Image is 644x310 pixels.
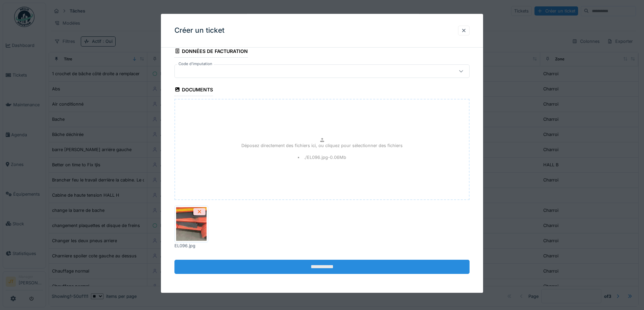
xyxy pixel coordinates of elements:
div: Données de facturation [174,46,248,58]
label: Code d'imputation [177,61,214,67]
img: hz35rqajwd4koavyze7iksqu7flq [176,207,207,241]
p: Déposez directement des fichiers ici, ou cliquez pour sélectionner des fichiers [241,142,403,149]
li: ./EL096.jpg - 0.06 Mb [298,154,346,161]
div: EL096.jpg [174,243,208,249]
h3: Créer un ticket [174,26,224,35]
div: Documents [174,85,213,96]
